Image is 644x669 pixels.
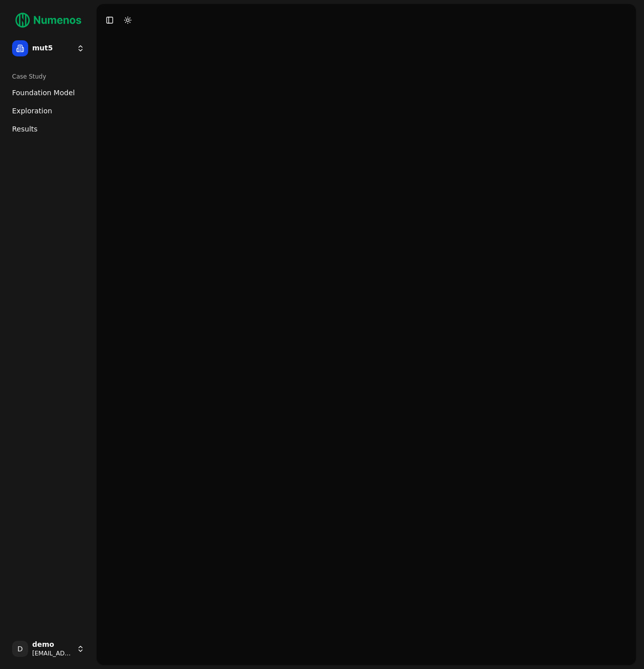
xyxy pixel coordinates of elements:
img: Numenos [8,8,89,32]
button: Ddemo[EMAIL_ADDRESS] [8,637,89,661]
span: demo [32,640,72,649]
a: Exploration [8,103,89,119]
span: Results [12,124,38,134]
span: Foundation Model [12,88,75,98]
span: [EMAIL_ADDRESS] [32,649,72,657]
div: Case Study [8,69,89,85]
span: D [12,641,28,657]
span: mut5 [32,44,72,53]
button: mut5 [8,36,89,60]
span: Exploration [12,106,52,116]
a: Results [8,121,89,137]
a: Foundation Model [8,85,89,101]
